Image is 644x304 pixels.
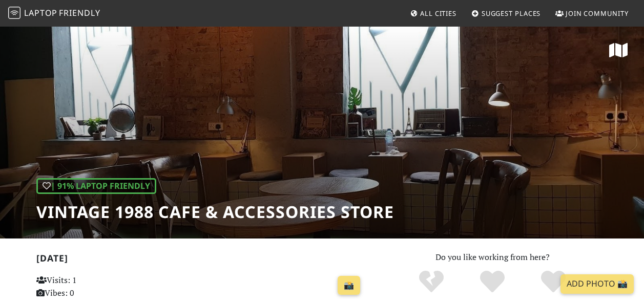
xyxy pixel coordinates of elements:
p: Visits: 1 Vibes: 0 [36,274,138,300]
a: All Cities [406,4,461,23]
a: Join Community [551,4,633,23]
div: Yes [462,269,523,295]
div: | 91% Laptop Friendly [36,178,156,194]
img: LaptopFriendly [8,7,20,19]
h2: [DATE] [36,253,365,268]
span: Friendly [59,7,100,18]
p: Do you like working from here? [377,251,608,264]
span: All Cities [420,9,456,18]
span: Suggest Places [482,9,541,18]
div: Definitely! [523,269,584,295]
div: No [401,269,462,295]
a: LaptopFriendly LaptopFriendly [8,5,100,23]
h1: Vintage 1988 Cafe & Accessories Store [36,202,394,222]
span: Laptop [24,7,57,18]
a: Add Photo 📸 [560,274,634,294]
a: Suggest Places [467,4,545,23]
a: 📸 [338,276,360,295]
span: Join Community [566,9,629,18]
